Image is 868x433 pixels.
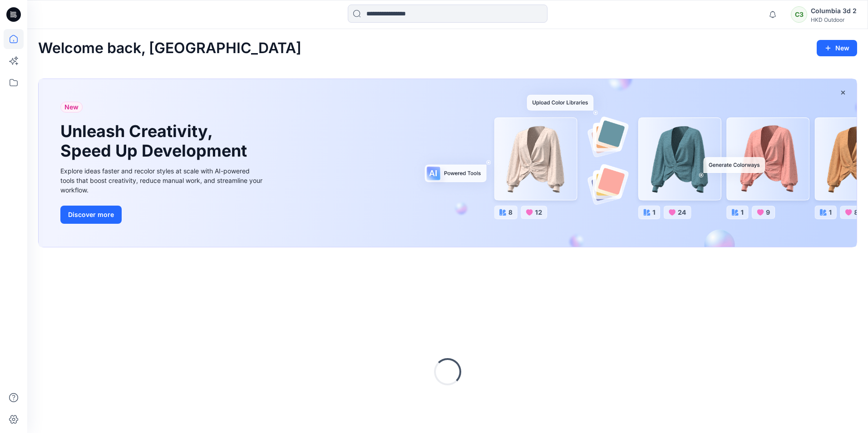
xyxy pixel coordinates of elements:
[38,40,301,57] h2: Welcome back, [GEOGRAPHIC_DATA]
[60,206,122,224] button: Discover more
[60,122,251,161] h1: Unleash Creativity, Speed Up Development
[60,166,265,195] div: Explore ideas faster and recolor styles at scale with AI-powered tools that boost creativity, red...
[811,5,857,16] div: Columbia 3d 2
[60,206,265,224] a: Discover more
[791,6,807,23] div: C3
[64,102,79,113] span: New
[817,40,857,56] button: New
[811,16,857,23] div: HKD Outdoor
